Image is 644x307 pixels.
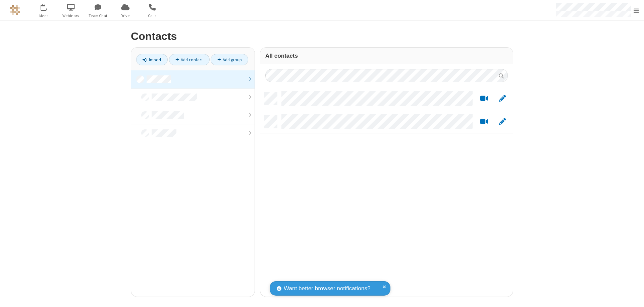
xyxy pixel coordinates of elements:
button: Start a video meeting [478,95,491,103]
a: Add contact [169,54,210,65]
div: grid [260,87,513,297]
button: Edit [496,95,509,103]
h2: Contacts [131,30,513,42]
button: Start a video meeting [478,118,491,126]
span: Want better browser notifications? [284,284,370,293]
a: Import [136,54,168,65]
span: Meet [31,13,56,19]
button: Edit [496,118,509,126]
div: 3 [45,4,50,9]
h3: All contacts [265,53,508,59]
span: Drive [113,13,138,19]
a: Add group [211,54,248,65]
span: Team Chat [86,13,111,19]
img: QA Selenium DO NOT DELETE OR CHANGE [10,5,20,15]
span: Calls [140,13,165,19]
span: Webinars [58,13,84,19]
